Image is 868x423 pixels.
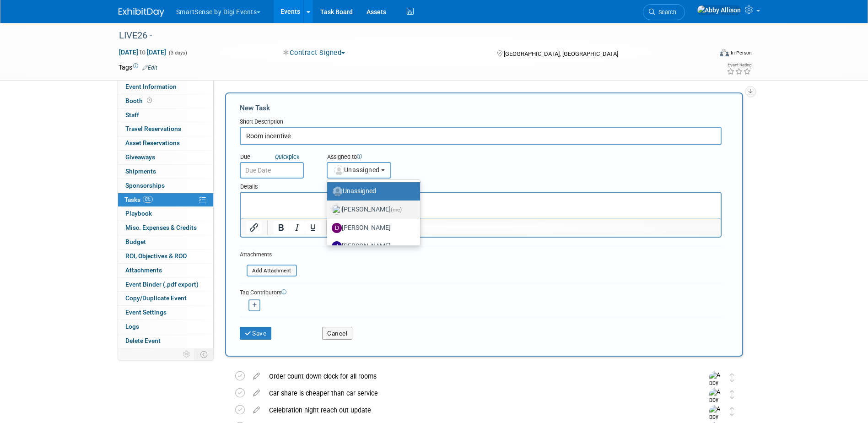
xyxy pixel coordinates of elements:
span: Shipments [125,168,156,175]
input: Name of task or a short description [240,127,722,145]
span: Tasks [124,196,153,203]
label: Unassigned [332,184,411,199]
input: Due Date [240,162,304,179]
button: Contract Signed [280,48,349,58]
span: (me) [391,206,402,213]
a: Quickpick [273,153,301,161]
img: ExhibitDay [119,8,164,17]
td: Personalize Event Tab Strip [179,348,195,360]
iframe: Rich Text Area [241,193,721,218]
a: Edit [142,65,157,71]
span: ROI, Objectives & ROO [125,252,187,260]
span: Playbook [125,210,152,217]
div: Short Description [240,118,722,127]
span: [GEOGRAPHIC_DATA], [GEOGRAPHIC_DATA] [504,50,618,57]
a: Budget [118,235,213,249]
div: Due [240,153,313,162]
span: Booth not reserved yet [145,97,154,104]
img: D.jpg [332,223,342,233]
div: Event Format [658,48,752,61]
span: [DATE] [DATE] [119,48,167,56]
div: LIVE26 - [116,27,698,44]
div: Order count down clock for all rooms [264,369,691,384]
a: ROI, Objectives & ROO [118,249,213,263]
span: Sponsorships [125,182,165,189]
span: Event Binder (.pdf export) [125,281,199,288]
i: Move task [730,407,734,416]
div: New Task [240,103,722,113]
a: Copy/Duplicate Event [118,292,213,305]
span: Giveaways [125,153,155,161]
i: Quick [275,153,289,160]
i: Move task [730,373,734,382]
span: Event Settings [125,309,167,316]
img: Abby Allison [709,388,723,421]
span: Unassigned [333,166,380,174]
td: Tags [119,63,157,72]
span: Logs [125,323,139,330]
a: edit [248,372,264,380]
label: [PERSON_NAME] [332,202,411,217]
div: Car share is cheaper than car service [264,385,691,401]
span: Staff [125,111,139,119]
span: Copy/Duplicate Event [125,294,187,302]
button: Underline [305,221,321,234]
a: Booth [118,94,213,108]
div: Tag Contributors [240,287,722,297]
button: Unassigned [327,162,392,179]
span: Delete Event [125,337,161,344]
div: Event Rating [727,63,751,67]
button: Save [240,327,272,340]
img: Unassigned-User-Icon.png [333,186,343,196]
button: Insert/edit link [246,221,262,234]
a: Staff [118,108,213,122]
span: Travel Reservations [125,125,181,132]
span: Booth [125,97,154,104]
button: Cancel [322,327,352,340]
span: Event Information [125,83,177,90]
span: Budget [125,238,146,245]
a: Tasks0% [118,193,213,207]
button: Italic [289,221,305,234]
a: Delete Event [118,334,213,348]
button: Bold [273,221,289,234]
i: Move task [730,390,734,399]
a: Sponsorships [118,179,213,193]
label: [PERSON_NAME] [332,221,411,235]
div: Details [240,179,722,192]
a: Event Information [118,80,213,94]
div: Assigned to [327,153,437,162]
a: Misc. Expenses & Credits [118,221,213,235]
span: (3 days) [168,50,187,56]
a: Giveaways [118,151,213,164]
a: Event Settings [118,306,213,320]
span: 0% [143,196,153,203]
div: In-Person [730,49,752,56]
a: Attachments [118,264,213,277]
td: Toggle Event Tabs [194,348,213,360]
img: Abby Allison [697,5,741,15]
span: Search [655,9,676,16]
a: edit [248,389,264,397]
span: Asset Reservations [125,139,180,146]
a: Travel Reservations [118,122,213,136]
div: Celebration night reach out update [264,402,691,418]
span: Misc. Expenses & Credits [125,224,197,231]
a: Playbook [118,207,213,221]
a: Shipments [118,165,213,179]
a: Asset Reservations [118,136,213,150]
span: Attachments [125,266,162,274]
span: to [138,49,147,56]
a: edit [248,406,264,414]
img: J.jpg [332,241,342,251]
a: Search [643,4,685,20]
label: [PERSON_NAME] [332,239,411,254]
a: Event Binder (.pdf export) [118,278,213,292]
img: Format-Inperson.png [720,49,729,56]
div: Attachments [240,251,297,259]
img: Abby Allison [709,371,723,404]
a: Logs [118,320,213,334]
